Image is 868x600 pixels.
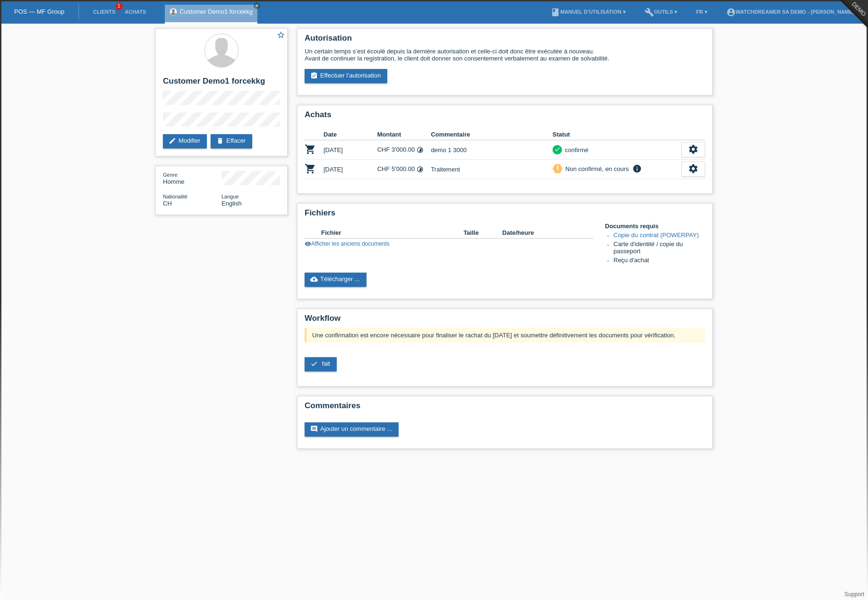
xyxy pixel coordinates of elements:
i: Taux fixes (6 versements) [417,166,424,173]
th: Montant [377,129,431,140]
a: Clients [88,9,120,15]
h2: Workflow [305,314,705,328]
i: build [645,8,654,17]
h2: Customer Demo1 forcekkg [163,77,280,91]
i: Taux fixes (24 versements) [417,146,424,154]
a: bookManuel d’utilisation ▾ [546,9,630,15]
span: English [221,200,242,207]
td: [DATE] [323,160,377,179]
div: Homme [163,171,221,185]
span: Genre [163,172,178,178]
li: Reçu d'achat [613,257,705,266]
i: visibility [305,240,311,247]
div: confirmé [562,145,588,155]
i: settings [688,163,698,174]
h4: Documents requis [605,223,705,230]
li: Carte d'identité / copie du passeport [613,240,705,257]
h2: Autorisation [305,34,705,48]
i: POSP00026774 [305,163,316,174]
div: Non confirmé, en cours [562,164,629,174]
i: info [631,164,643,173]
span: fait [322,360,330,367]
i: cloud_upload [310,275,318,283]
i: book [551,8,560,17]
a: assignment_turned_inEffectuer l’autorisation [305,69,387,83]
a: check fait [305,357,337,371]
a: Customer Demo1 forcekkg [179,8,253,15]
i: account_circle [726,8,736,17]
th: Taille [463,227,502,239]
a: Support [844,591,864,598]
a: close [254,2,260,9]
i: close [255,3,259,8]
a: cloud_uploadTélécharger ... [305,273,366,287]
h2: Fichiers [305,208,705,223]
th: Date/heure [502,227,580,239]
div: Une confirmation est encore nécessaire pour finaliser le rachat du [DATE] et soumettre définitive... [305,328,705,343]
td: Traitement [431,160,553,179]
a: POS — MF Group [14,8,64,15]
th: Statut [553,129,681,140]
span: Nationalité [163,194,187,199]
h2: Commentaires [305,401,705,415]
div: Un certain temps s’est écoulé depuis la dernière autorisation et celle-ci doit donc être exécutée... [305,48,705,62]
h2: Achats [305,110,705,124]
a: Copie du contrat (POWERPAY) [613,231,699,239]
span: Suisse [163,200,172,207]
td: [DATE] [323,140,377,160]
a: deleteEffacer [211,134,252,148]
th: Date [323,129,377,140]
a: account_circleWatchdreamer SA Demo - [PERSON_NAME] ▾ [722,9,863,15]
a: editModifier [163,134,207,148]
i: settings [688,144,698,154]
i: delete [216,137,224,145]
a: commentAjouter un commentaire ... [305,422,399,437]
span: 1 [115,2,123,10]
td: CHF 3'000.00 [377,140,431,160]
i: assignment_turned_in [310,72,318,79]
i: star_border [277,31,285,39]
th: Fichier [321,227,463,239]
span: Langue [221,194,239,199]
i: check [310,360,318,368]
td: CHF 5'000.00 [377,160,431,179]
th: Commentaire [431,129,553,140]
i: priority_high [554,165,561,171]
a: FR ▾ [691,9,712,15]
i: POSP00026303 [305,144,316,155]
a: buildOutils ▾ [640,9,682,15]
i: edit [169,137,176,145]
a: star_border [277,31,285,41]
td: demo 1 3000 [431,140,553,160]
a: Achats [120,9,151,15]
i: check [554,146,561,153]
i: comment [310,425,318,433]
a: visibilityAfficher les anciens documents [305,240,390,247]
